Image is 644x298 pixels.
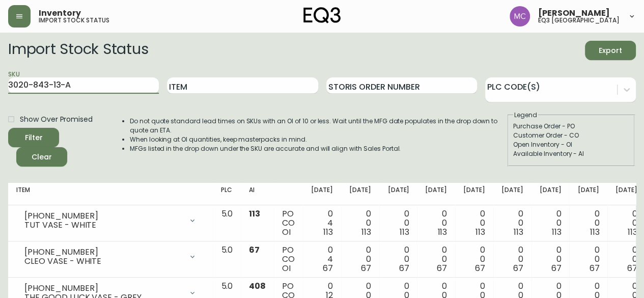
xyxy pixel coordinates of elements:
div: CLEO VASE - WHITE [24,257,182,266]
div: 0 0 [387,246,409,273]
div: [PHONE_NUMBER] [24,248,182,257]
span: 67 [399,262,409,274]
div: Customer Order - CO [513,131,629,140]
span: 113 [475,226,485,238]
h5: eq3 [GEOGRAPHIC_DATA] [538,17,620,23]
li: MFGs listed in the drop down under the SKU are accurate and will align with Sales Portal. [130,144,507,153]
th: [DATE] [379,183,417,205]
span: 67 [513,262,523,274]
th: [DATE] [531,183,570,205]
div: 0 0 [463,246,485,273]
span: Clear [24,151,59,164]
div: 0 0 [577,209,599,237]
div: 0 4 [311,209,333,237]
span: 67 [589,262,599,274]
div: [PHONE_NUMBER]CLEO VASE - WHITE [16,246,205,268]
span: 113 [361,226,371,238]
div: 0 0 [425,246,447,273]
span: 67 [323,262,333,274]
div: Available Inventory - AI [513,149,629,158]
span: 113 [514,226,523,238]
legend: Legend [513,111,538,120]
li: Do not quote standard lead times on SKUs with an OI of 10 or less. Wait until the MFG date popula... [130,117,507,135]
span: Export [593,44,628,57]
div: 0 0 [615,209,637,237]
span: 113 [437,226,447,238]
span: 408 [249,280,266,292]
th: PLC [213,183,241,205]
th: [DATE] [303,183,341,205]
span: [PERSON_NAME] [538,9,610,17]
div: 0 0 [349,246,371,273]
div: TUT VASE - WHITE [24,221,182,230]
span: OI [282,262,291,274]
div: 0 0 [501,246,523,273]
th: [DATE] [493,183,531,205]
span: 113 [628,226,637,238]
td: 5.0 [213,241,241,278]
div: Open Inventory - OI [513,140,629,149]
div: PO CO [282,246,295,273]
button: Filter [8,128,59,147]
div: 0 0 [349,209,371,237]
div: 0 0 [425,209,447,237]
img: 6dbdb61c5655a9a555815750a11666cc [510,6,530,26]
th: [DATE] [417,183,455,205]
span: 113 [323,226,333,238]
th: [DATE] [455,183,493,205]
span: 67 [249,244,260,256]
div: Purchase Order - PO [513,122,629,131]
th: [DATE] [341,183,379,205]
td: 5.0 [213,205,241,241]
span: Show Over Promised [20,114,93,125]
button: Export [585,41,636,60]
span: OI [282,226,291,238]
span: Inventory [39,9,81,17]
div: 0 0 [387,209,409,237]
th: AI [241,183,274,205]
span: 67 [475,262,485,274]
div: [PHONE_NUMBER]TUT VASE - WHITE [16,209,205,232]
div: PO CO [282,209,295,237]
span: 67 [627,262,637,274]
th: [DATE] [569,183,607,205]
h2: Import Stock Status [8,41,148,60]
div: [PHONE_NUMBER] [24,284,182,293]
div: [PHONE_NUMBER] [24,211,182,221]
div: 0 0 [463,209,485,237]
span: 67 [361,262,371,274]
div: 0 0 [577,246,599,273]
img: logo [303,7,341,23]
div: 0 0 [501,209,523,237]
button: Clear [16,147,67,167]
div: 0 4 [311,246,333,273]
li: When looking at OI quantities, keep masterpacks in mind. [130,135,507,144]
div: 0 0 [540,246,562,273]
h5: import stock status [39,17,109,23]
div: 0 0 [615,246,637,273]
th: Item [8,183,213,205]
span: 113 [249,208,260,220]
span: 67 [437,262,447,274]
span: 67 [551,262,562,274]
span: 113 [400,226,409,238]
span: 113 [590,226,599,238]
span: 113 [552,226,562,238]
div: 0 0 [540,209,562,237]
